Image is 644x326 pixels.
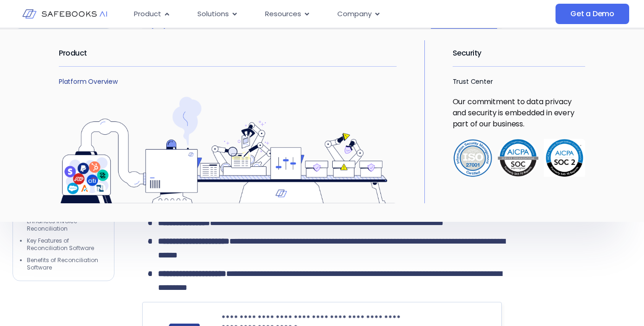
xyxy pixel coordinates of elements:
[27,257,105,271] li: Benefits of Reconciliation Software
[556,4,629,24] a: Get a Demo
[453,77,493,86] a: Trust Center
[59,77,118,86] a: Platform Overview
[197,9,229,19] span: Solutions
[126,5,490,23] div: Menu Toggle
[59,40,397,66] h2: Product
[570,9,614,19] span: Get a Demo
[27,237,105,252] li: Key Features of Reconciliation Software
[126,5,490,23] nav: Menu
[453,40,585,66] h2: Security
[337,9,372,19] span: Company
[134,9,161,19] span: Product
[265,9,301,19] span: Resources
[453,96,585,130] p: Our commitment to data privacy and security is embedded in every part of our business.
